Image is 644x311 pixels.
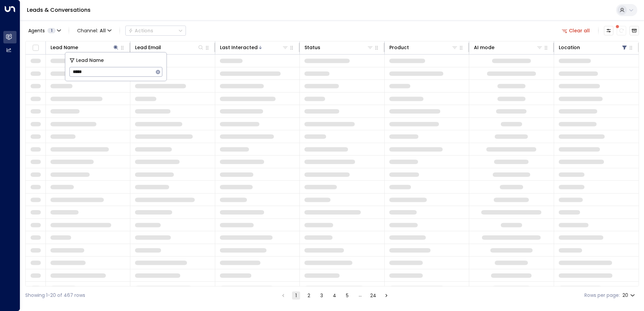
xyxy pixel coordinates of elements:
button: Agents1 [25,26,63,35]
a: Leads & Conversations [27,6,91,14]
div: Button group with a nested menu [125,26,186,36]
button: Go to next page [382,291,390,300]
div: … [356,291,364,300]
button: Go to page 2 [305,291,313,300]
button: Go to page 3 [318,291,326,300]
button: Channel:All [74,26,114,35]
div: Lead Name [51,43,78,51]
div: 20 [622,290,636,300]
nav: pagination navigation [279,291,391,300]
div: Location [559,43,628,51]
div: Actions [128,28,153,34]
div: Last Interacted [220,43,258,51]
div: Lead Email [135,43,204,51]
div: Lead Name [51,43,119,51]
div: Status [304,43,320,51]
div: Showing 1-20 of 467 rows [25,292,85,299]
label: Rows per page: [584,292,620,299]
button: Go to page 24 [369,291,378,300]
div: Last Interacted [220,43,289,51]
span: Lead Name [76,57,104,64]
div: Lead Email [135,43,161,51]
div: Product [389,43,409,51]
button: Actions [125,26,186,36]
span: 1 [47,28,56,33]
button: Archived Leads [630,26,639,35]
span: Agents [28,28,45,33]
button: Customize [604,26,613,35]
div: AI mode [474,43,494,51]
div: Product [389,43,458,51]
button: page 1 [292,291,300,300]
span: There are new threads available. Refresh the grid to view the latest updates. [617,26,626,35]
span: Channel: [74,26,114,35]
button: Go to page 5 [343,291,351,300]
span: All [100,28,106,33]
button: Go to page 4 [330,291,339,300]
div: Status [304,43,373,51]
div: AI mode [474,43,543,51]
div: Location [559,43,580,51]
button: Clear all [559,26,593,35]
